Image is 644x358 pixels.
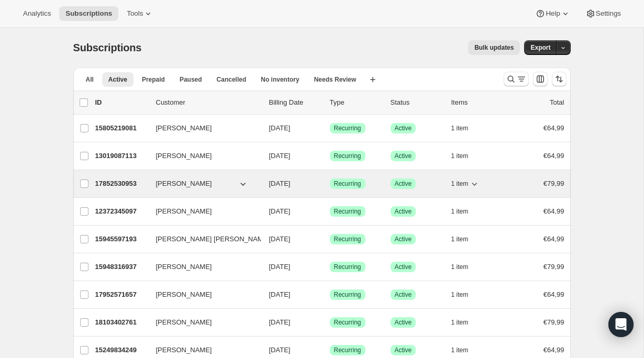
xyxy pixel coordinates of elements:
span: [DATE] [269,180,291,187]
button: 1 item [451,176,480,191]
span: All [86,75,94,84]
span: €64,99 [543,152,564,160]
span: 1 item [451,318,469,327]
p: ID [95,97,148,108]
span: [DATE] [269,263,291,271]
button: [PERSON_NAME] [150,259,254,275]
button: Analytics [17,6,57,21]
button: 1 item [451,204,480,219]
div: Items [451,97,504,108]
span: [PERSON_NAME] [156,178,212,189]
span: €64,99 [543,346,564,354]
button: [PERSON_NAME] [150,314,254,331]
span: Active [395,318,412,327]
span: Active [395,124,412,132]
span: [DATE] [269,124,291,132]
span: Recurring [334,180,361,188]
span: Cancelled [217,75,247,84]
button: Tools [120,6,160,21]
span: Paused [180,75,202,84]
span: [DATE] [269,235,291,243]
button: [PERSON_NAME] [150,203,254,220]
span: €64,99 [543,124,564,132]
span: 1 item [451,207,469,216]
span: Active [395,180,412,188]
span: €64,99 [543,235,564,243]
button: Search and filter results [504,72,529,86]
span: [DATE] [269,346,291,354]
span: €79,99 [543,180,564,187]
button: Export [524,40,557,55]
span: 1 item [451,263,469,271]
p: Billing Date [269,97,321,108]
button: 1 item [451,121,480,136]
p: Total [550,97,564,108]
span: €79,99 [543,263,564,271]
span: Recurring [334,235,361,243]
span: Bulk updates [474,43,514,52]
div: IDCustomerBilling DateTypeStatusItemsTotal [95,97,564,108]
span: €64,99 [543,207,564,215]
button: [PERSON_NAME] [150,148,254,164]
button: 1 item [451,315,480,330]
span: [PERSON_NAME] [156,317,212,328]
span: Subscriptions [73,42,142,53]
button: [PERSON_NAME] [PERSON_NAME] [150,231,254,248]
span: Recurring [334,152,361,160]
span: [DATE] [269,290,291,298]
span: Help [546,9,560,18]
span: [PERSON_NAME] [156,206,212,217]
span: 1 item [451,290,469,299]
span: [PERSON_NAME] [156,123,212,133]
button: Subscriptions [59,6,118,21]
p: Customer [156,97,261,108]
button: [PERSON_NAME] [150,120,254,137]
div: 15805219081[PERSON_NAME][DATE]SuccessRecurringSuccessActive1 item€64,99 [95,121,564,136]
button: Create new view [364,72,381,87]
button: 1 item [451,343,480,357]
span: Recurring [334,207,361,216]
div: 15945597193[PERSON_NAME] [PERSON_NAME][DATE]SuccessRecurringSuccessActive1 item€64,99 [95,232,564,247]
span: Prepaid [142,75,165,84]
div: 18103402761[PERSON_NAME][DATE]SuccessRecurringSuccessActive1 item€79,99 [95,315,564,330]
button: Customize table column order and visibility [533,72,548,86]
span: Active [395,263,412,271]
p: 13019087113 [95,151,148,161]
div: 12372345097[PERSON_NAME][DATE]SuccessRecurringSuccessActive1 item€64,99 [95,204,564,219]
span: 1 item [451,152,469,160]
span: 1 item [451,124,469,132]
span: Recurring [334,318,361,327]
span: Export [530,43,550,52]
span: [DATE] [269,152,291,160]
span: Subscriptions [65,9,112,18]
button: Bulk updates [468,40,520,55]
p: 15948316937 [95,262,148,272]
div: Open Intercom Messenger [608,312,634,337]
span: Tools [127,9,143,18]
p: 12372345097 [95,206,148,217]
span: 1 item [451,235,469,243]
p: 17952571657 [95,289,148,300]
span: Active [395,207,412,216]
p: 15249834249 [95,345,148,355]
button: Settings [579,6,627,21]
span: Active [395,235,412,243]
div: 13019087113[PERSON_NAME][DATE]SuccessRecurringSuccessActive1 item€64,99 [95,149,564,163]
p: 17852530953 [95,178,148,189]
span: Active [395,152,412,160]
div: 15948316937[PERSON_NAME][DATE]SuccessRecurringSuccessActive1 item€79,99 [95,260,564,274]
button: [PERSON_NAME] [150,175,254,192]
div: Type [330,97,382,108]
button: 1 item [451,232,480,247]
span: [DATE] [269,318,291,326]
span: [PERSON_NAME] [PERSON_NAME] [156,234,270,244]
div: 15249834249[PERSON_NAME][DATE]SuccessRecurringSuccessActive1 item€64,99 [95,343,564,357]
p: 15945597193 [95,234,148,244]
span: No inventory [261,75,299,84]
span: Analytics [23,9,51,18]
span: Active [108,75,127,84]
span: Active [395,290,412,299]
span: [PERSON_NAME] [156,151,212,161]
span: [PERSON_NAME] [156,262,212,272]
p: 18103402761 [95,317,148,328]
